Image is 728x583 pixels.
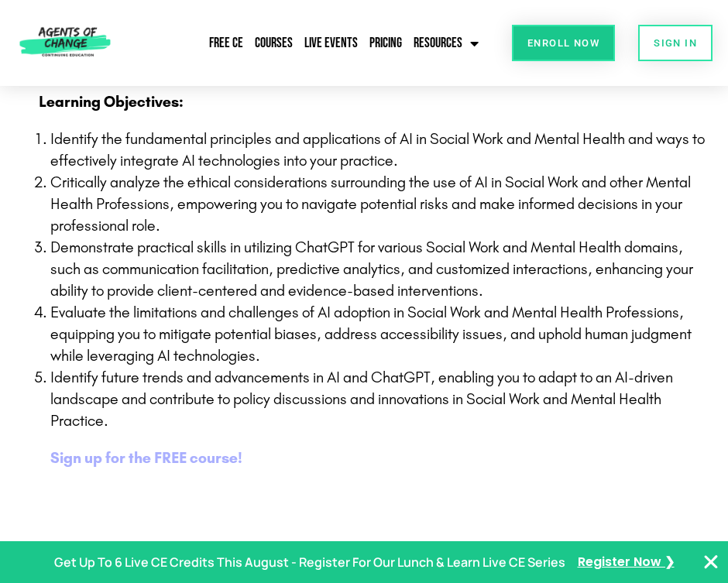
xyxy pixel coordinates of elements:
[50,171,709,236] p: Critically analyze the ethical considerations surrounding the use of AI in Social Work and other ...
[366,26,406,61] a: Pricing
[54,551,565,574] p: Get Up To 6 Live CE Credits This August - Register For Our Lunch & Learn Live CE Series
[50,301,709,366] p: Evaluate the limitations and challenges of AI adoption in Social Work and Mental Health Professio...
[50,366,709,431] p: Identify future trends and advancements in AI and ChatGPT, enabling you to adapt to an AI-driven ...
[50,448,242,467] a: Sign up for the FREE course!
[527,38,599,48] span: Enroll Now
[512,25,615,61] a: Enroll Now
[654,38,697,48] span: SIGN IN
[205,26,247,61] a: Free CE
[578,551,675,574] a: Register Now ❯
[702,553,720,571] button: Close Banner
[300,26,362,61] a: Live Events
[410,26,482,61] a: Resources
[50,236,709,301] p: Demonstrate practical skills in utilizing ChatGPT for various Social Work and Mental Health domai...
[638,25,713,61] a: SIGN IN
[39,92,184,111] b: Learning Objectives:
[50,128,709,171] p: Identify the fundamental principles and applications of AI in Social Work and Mental Health and w...
[155,26,482,61] nav: Menu
[251,26,297,61] a: Courses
